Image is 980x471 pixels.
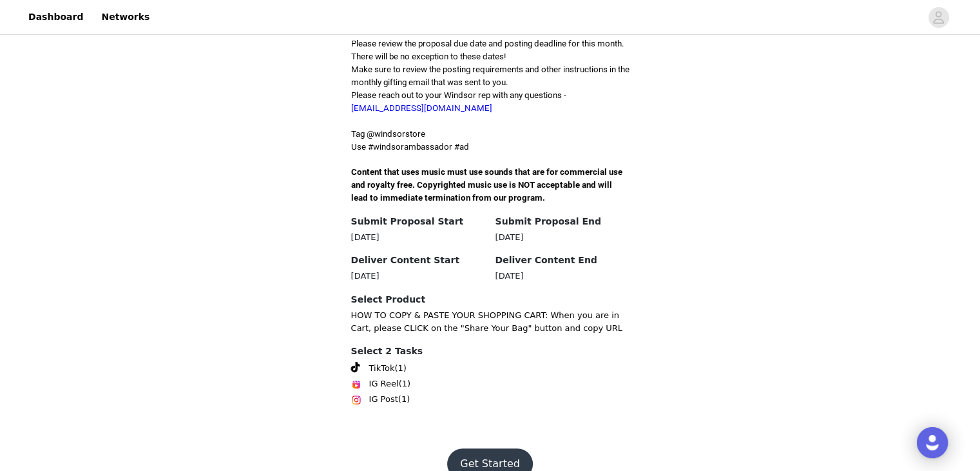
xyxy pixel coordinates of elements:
h4: Deliver Content Start [351,254,485,267]
h4: Select Product [351,293,629,306]
span: Use #windsorambassador #ad [351,142,469,152]
span: Please reach out to your Windsor rep with any questions - [351,90,566,113]
span: TikTok [369,362,395,375]
img: Instagram Reels Icon [351,379,361,390]
div: [DATE] [351,270,485,283]
span: Make sure to review the posting requirements and other instructions in the monthly gifting email ... [351,65,629,87]
h4: Select 2 Tasks [351,345,629,358]
span: (1) [394,362,406,375]
a: Dashboard [21,3,91,32]
img: Instagram Icon [351,395,361,405]
span: (1) [398,393,410,406]
p: HOW TO COPY & PASTE YOUR SHOPPING CART: When you are in Cart, please CLICK on the "Share Your Bag... [351,309,629,334]
div: [DATE] [351,231,485,244]
span: (1) [399,377,410,390]
h4: Submit Proposal Start [351,215,485,228]
div: avatar [932,7,945,28]
a: Networks [93,3,157,32]
div: [DATE] [495,231,629,244]
span: IG Post [369,393,398,406]
span: Tag @windsorstore [351,129,425,139]
span: Content that uses music must use sounds that are for commercial use and royalty free. Copyrighted... [351,167,624,203]
span: IG Reel [369,377,399,390]
div: [DATE] [495,270,629,283]
h4: Deliver Content End [495,254,629,267]
h4: Submit Proposal End [495,215,629,228]
span: Please review the proposal due date and posting deadline for this month. There will be no excepti... [351,39,624,61]
a: [EMAIL_ADDRESS][DOMAIN_NAME] [351,103,492,113]
div: Open Intercom Messenger [917,427,948,458]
